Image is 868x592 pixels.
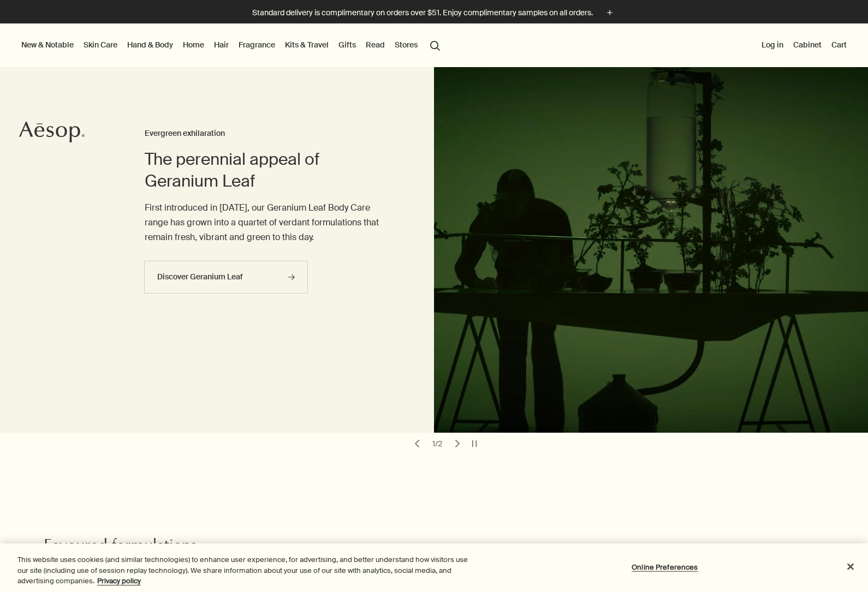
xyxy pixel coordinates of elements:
button: previous slide [409,436,425,451]
a: Skin Care [81,38,120,52]
div: This website uses cookies (and similar technologies) to enhance user experience, for advertising,... [17,554,478,587]
h2: The perennial appeal of Geranium Leaf [145,148,390,192]
button: Log in [759,38,786,52]
button: Open search [425,34,445,55]
button: Stores [393,38,420,52]
a: Home [181,38,206,52]
a: Gifts [336,38,358,52]
a: Read [364,38,387,52]
button: Cart [829,38,849,52]
h3: Evergreen exhilaration [145,127,390,140]
a: Kits & Travel [283,38,331,52]
a: More information about your privacy, opens in a new tab [97,576,141,585]
p: Standard delivery is complimentary on orders over $51. Enjoy complimentary samples on all orders. [252,7,593,19]
a: Fragrance [236,38,277,52]
nav: primary [19,23,445,67]
svg: Aesop [19,121,85,143]
a: Hand & Body [125,38,175,52]
h2: Favoured formulations [44,536,296,558]
a: Cabinet [791,38,824,52]
a: Discover Geranium Leaf [144,261,308,294]
button: Online Preferences, Opens the preference center dialog [631,556,699,578]
button: next slide [450,436,465,451]
button: Close [839,554,863,578]
div: 1 / 2 [429,439,445,449]
button: New & Notable [19,38,76,52]
a: Hair [212,38,231,52]
button: Standard delivery is complimentary on orders over $51. Enjoy complimentary samples on all orders. [252,7,616,19]
nav: supplementary [759,23,849,67]
p: First introduced in [DATE], our Geranium Leaf Body Care range has grown into a quartet of verdant... [145,200,390,245]
a: Aesop [19,121,85,146]
button: pause [467,436,482,451]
